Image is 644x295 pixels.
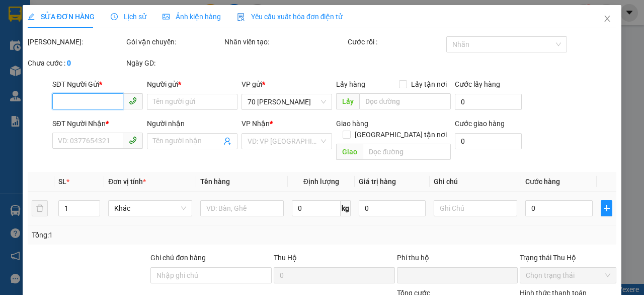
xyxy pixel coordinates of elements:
[224,36,346,47] div: Nhân viên tạo:
[359,178,396,186] span: Giá trị hàng
[147,118,237,129] div: Người nhận
[150,254,206,262] label: Ghi chú đơn hàng
[67,59,71,67] b: 0
[28,36,124,47] div: [PERSON_NAME]:
[336,144,363,160] span: Giao
[163,13,221,21] span: Ảnh kiện hàng
[242,120,270,128] span: VP Nhận
[348,36,444,47] div: Cước rồi :
[525,178,560,186] span: Cước hàng
[150,267,272,283] input: Ghi chú đơn hàng
[32,200,48,216] button: delete
[237,13,343,21] span: Yêu cầu xuất hóa đơn điện tử
[129,97,137,105] span: phone
[363,144,450,160] input: Dọc đường
[242,79,332,90] div: VP gửi
[200,178,230,186] span: Tên hàng
[593,5,621,33] button: Close
[28,57,124,69] div: Chưa cước :
[601,204,612,212] span: plus
[455,94,522,110] input: Cước lấy hàng
[601,200,612,216] button: plus
[163,13,170,20] span: picture
[336,93,359,109] span: Lấy
[114,201,186,216] span: Khác
[455,80,500,88] label: Cước lấy hàng
[603,15,611,23] span: close
[52,118,143,129] div: SĐT Người Nhận
[526,268,610,283] span: Chọn trạng thái
[336,120,368,128] span: Giao hàng
[274,254,297,262] span: Thu Hộ
[336,80,365,88] span: Lấy hàng
[407,79,451,90] span: Lấy tận nơi
[111,13,146,21] span: Lịch sử
[126,57,223,69] div: Ngày GD:
[430,172,521,192] th: Ghi chú
[28,13,35,20] span: edit
[248,94,326,109] span: 70 Nguyễn Hữu Huân
[108,178,146,186] span: Đơn vị tính
[237,13,245,21] img: icon
[111,13,118,20] span: clock-circle
[52,79,143,90] div: SĐT Người Gửi
[351,129,451,140] span: [GEOGRAPHIC_DATA] tận nơi
[455,133,522,149] input: Cước giao hàng
[341,200,351,216] span: kg
[200,200,284,216] input: VD: Bàn, Ghế
[126,36,223,47] div: Gói vận chuyển:
[58,178,66,186] span: SL
[455,120,505,128] label: Cước giao hàng
[129,136,137,144] span: phone
[397,252,518,267] div: Phí thu hộ
[28,13,95,21] span: SỬA ĐƠN HÀNG
[32,229,250,241] div: Tổng: 1
[520,252,616,263] div: Trạng thái Thu Hộ
[303,178,339,186] span: Định lượng
[223,137,231,145] span: user-add
[434,200,517,216] input: Ghi Chú
[359,93,450,109] input: Dọc đường
[147,79,237,90] div: Người gửi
